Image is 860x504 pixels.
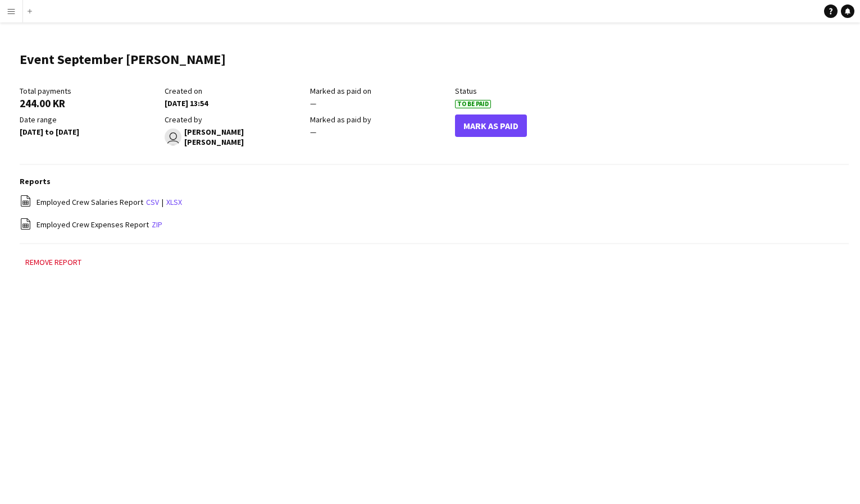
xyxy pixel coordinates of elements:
[20,176,849,186] h3: Reports
[310,127,316,137] span: —
[20,86,159,96] div: Total payments
[455,100,491,108] span: To Be Paid
[165,86,304,96] div: Created on
[20,255,87,269] button: Remove report
[455,86,594,96] div: Status
[455,114,527,137] button: Mark As Paid
[310,98,316,108] span: —
[165,98,304,108] div: [DATE] 13:54
[310,114,449,125] div: Marked as paid by
[152,219,162,230] a: zip
[146,197,159,207] a: csv
[20,51,226,68] h1: Event September [PERSON_NAME]
[165,127,304,147] div: [PERSON_NAME] [PERSON_NAME]
[20,195,849,209] div: |
[166,197,182,207] a: xlsx
[37,219,149,230] span: Employed Crew Expenses Report
[310,86,449,96] div: Marked as paid on
[20,98,159,108] div: 244.00 KR
[37,197,143,207] span: Employed Crew Salaries Report
[20,114,159,125] div: Date range
[165,114,304,125] div: Created by
[20,127,159,137] div: [DATE] to [DATE]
